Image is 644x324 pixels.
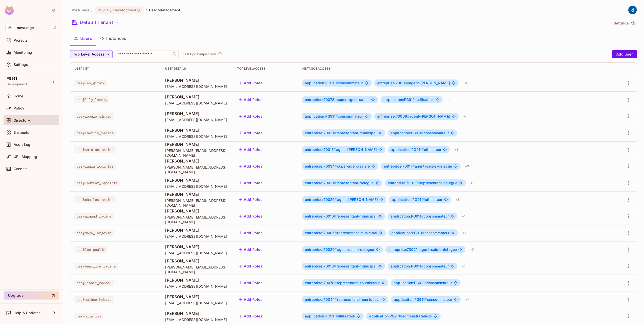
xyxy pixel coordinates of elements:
[165,111,229,116] span: [PERSON_NAME]
[74,163,116,170] span: pes@laura_fournier
[391,264,449,268] span: consommateur
[165,284,229,289] span: [EMAIL_ADDRESS][DOMAIN_NAME]
[165,215,229,224] span: [PERSON_NAME][EMAIL_ADDRESS][DOMAIN_NAME]
[461,112,469,120] div: + 3
[388,181,420,185] span: entreprise:70020
[334,181,336,185] span: #
[417,247,420,252] span: #
[305,281,337,285] span: entreprise:70078
[302,67,605,71] div: Instance Access
[4,291,59,300] button: Upgrade
[237,67,294,71] div: Top Level Access
[165,265,229,274] span: [PERSON_NAME][EMAIL_ADDRESS][DOMAIN_NAME]
[237,246,264,254] button: Add Roles
[468,179,476,187] div: + 3
[237,212,264,220] button: Add Roles
[391,147,424,152] span: application:PG911
[305,97,337,102] span: entreprise:70078
[165,208,229,214] span: [PERSON_NAME]
[460,262,467,270] div: + 1
[463,279,470,287] div: + 1
[421,264,423,268] span: #
[305,181,336,185] span: entreprise:70021
[468,246,476,254] div: + 3
[377,114,410,118] span: entreprise:70006
[335,231,337,235] span: #
[334,97,337,102] span: #
[165,134,229,139] span: [EMAIL_ADDRESS][DOMAIN_NAME]
[14,130,29,134] span: Elements
[165,244,229,250] span: [PERSON_NAME]
[91,8,93,12] li: /
[377,81,450,85] span: agent-[PERSON_NAME]
[74,196,116,203] span: pes@charles_racine
[14,143,30,147] span: Audit Log
[407,81,409,85] span: #
[98,8,108,12] span: PG911
[165,142,229,147] span: [PERSON_NAME]
[369,314,402,318] span: application:PG911
[422,147,424,152] span: #
[391,214,424,218] span: application:PG911
[334,147,336,152] span: #
[305,114,363,118] span: consommateur
[165,294,229,300] span: [PERSON_NAME]
[165,77,229,83] span: [PERSON_NAME]
[183,52,216,56] p: Last Updated just now
[461,79,469,87] div: + 3
[392,197,425,202] span: application:PG911
[165,258,229,264] span: [PERSON_NAME]
[305,281,380,285] span: representant-fournisseur
[74,96,109,103] span: pes@lily_landry
[165,127,229,133] span: [PERSON_NAME]
[146,8,147,12] li: /
[305,297,337,302] span: entreprise:70044
[453,196,461,204] div: + 1
[628,6,637,14] img: dev 911gcl
[334,264,336,268] span: #
[391,264,424,268] span: application:PG911
[113,8,137,12] span: Development
[14,94,23,98] span: Home
[165,277,229,283] span: [PERSON_NAME]
[165,148,229,158] span: [PERSON_NAME][EMAIL_ADDRESS][DOMAIN_NAME]
[452,146,460,154] div: + 1
[74,230,114,236] span: pes@maya_langevin
[305,214,377,218] span: representant-municipal
[216,51,223,57] span: Click to refresh data
[14,167,28,171] span: Connect
[384,164,415,168] span: entreprise:70017
[165,94,229,100] span: [PERSON_NAME]
[165,251,229,255] span: [EMAIL_ADDRESS][DOMAIN_NAME]
[369,314,432,318] span: administrateur-di
[305,148,377,152] span: agent-[PERSON_NAME]
[165,177,229,183] span: [PERSON_NAME]
[165,198,229,208] span: [PERSON_NAME][EMAIL_ADDRESS][DOMAIN_NAME]
[394,281,452,285] span: consommateur
[74,280,114,286] span: pes@leonie_nadeau
[305,248,374,252] span: agent-saisie-delegue
[336,114,338,118] span: #
[461,229,468,237] div: + 1
[237,129,264,137] button: Add Roles
[74,113,114,120] span: pes@leonie_simard
[237,295,264,304] button: Add Roles
[165,158,229,164] span: [PERSON_NAME]
[96,32,130,45] button: Instances
[74,146,116,153] span: pes@antoine_racine
[14,311,41,315] span: Help & Updates
[237,196,264,204] button: Add Roles
[394,281,427,285] span: application:PG911
[421,214,423,218] span: #
[335,164,337,168] span: #
[165,184,229,189] span: [EMAIL_ADDRESS][DOMAIN_NAME]
[391,148,441,152] span: utilisateur
[74,296,114,303] span: pes@matheo_hebert
[305,114,338,118] span: application:PG911
[70,18,121,26] button: Default Tenant
[305,98,369,102] span: super-agent-saisie
[463,295,471,304] div: + 1
[460,129,467,137] div: + 1
[237,112,264,120] button: Add Roles
[217,51,223,57] button: refresh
